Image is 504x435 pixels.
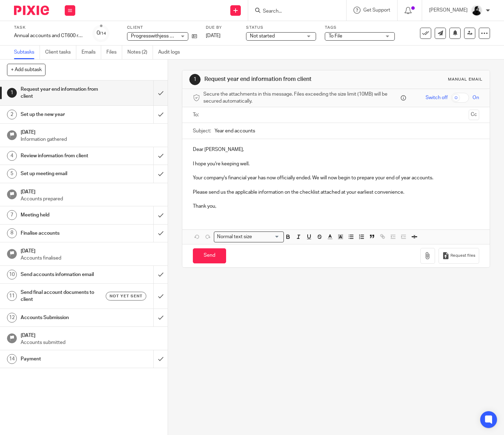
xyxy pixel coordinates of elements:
[127,46,153,59] a: Notes (2)
[246,25,316,30] label: Status
[21,255,161,262] p: Accounts finalised
[193,203,479,210] p: Thank you,
[7,169,17,179] div: 5
[21,127,161,136] h1: [DATE]
[472,94,479,101] span: On
[21,187,161,195] h1: [DATE]
[21,330,161,339] h1: [DATE]
[214,232,284,242] div: Search for option
[7,291,17,301] div: 11
[14,6,49,15] img: Pixie
[21,151,105,161] h1: Review information from client
[193,127,211,134] label: Subject:
[14,25,84,30] label: Task
[21,269,105,280] h1: Send accounts information email
[204,76,351,83] h1: Request year end information from client
[429,7,468,14] p: [PERSON_NAME]
[21,195,161,202] p: Accounts prepared
[131,34,177,39] span: Progresswithjess Ltd
[439,248,479,264] button: Request files
[193,111,201,118] label: To:
[325,25,395,30] label: Tags
[158,46,185,59] a: Audit logs
[127,25,197,30] label: Client
[250,34,275,39] span: Not started
[7,88,17,98] div: 1
[21,168,105,179] h1: Set up meeting email
[21,287,105,305] h1: Send final account documents to client
[21,312,105,323] h1: Accounts Submission
[100,32,106,35] small: /14
[471,5,482,16] img: PHOTO-2023-03-20-11-06-28%203.jpg
[363,8,390,13] span: Get Support
[21,210,105,220] h1: Meeting held
[448,77,483,82] div: Manual email
[21,84,105,102] h1: Request year end information from client
[21,354,105,364] h1: Payment
[21,228,105,239] h1: Finalise accounts
[203,91,399,105] span: Secure the attachments in this message. Files exceeding the size limit (10MB) will be secured aut...
[193,146,479,153] p: Dear [PERSON_NAME],
[193,189,479,196] p: Please send us the applicable information on the checklist attached at your earliest convenience.
[193,248,226,263] input: Send
[97,29,106,37] div: 0
[82,46,101,59] a: Emails
[21,109,105,120] h1: Set up the new year
[329,34,342,39] span: To File
[7,228,17,238] div: 8
[7,313,17,323] div: 12
[14,32,84,39] div: Annual accounts and CT600 return
[182,139,490,215] div: To enrich screen reader interactions, please activate Accessibility in Grammarly extension settings
[193,160,479,167] p: I hope you're keeping well.
[21,339,161,346] p: Accounts submitted
[426,94,448,101] span: Switch off
[7,270,17,279] div: 10
[7,354,17,364] div: 14
[106,46,122,59] a: Files
[206,25,237,30] label: Due by
[193,174,479,181] p: Your company's financial year has now officially ended. We will now begin to prepare your end of ...
[189,74,201,85] div: 1
[262,8,325,15] input: Search
[110,293,142,299] span: Not yet sent
[254,233,280,241] input: Search for option
[21,136,161,143] p: Information gathered
[7,64,45,76] button: + Add subtask
[21,246,161,255] h1: [DATE]
[45,46,76,59] a: Client tasks
[14,46,40,59] a: Subtasks
[216,233,254,241] span: Normal text size
[450,253,475,258] span: Request files
[206,33,220,38] span: [DATE]
[7,210,17,220] div: 7
[7,110,17,119] div: 2
[7,151,17,161] div: 4
[469,110,479,120] button: Cc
